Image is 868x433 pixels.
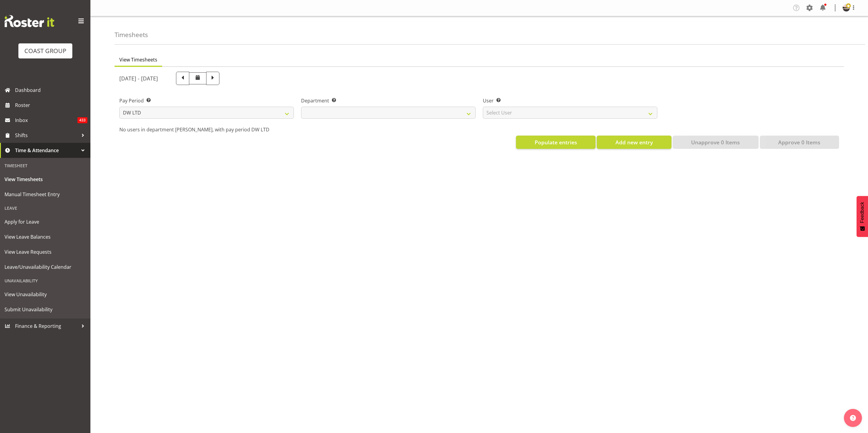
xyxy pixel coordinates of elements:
[5,290,86,299] span: View Unavailability
[2,244,89,259] a: View Leave Requests
[5,247,86,256] span: View Leave Requests
[15,322,78,331] span: Finance & Reporting
[15,131,78,140] span: Shifts
[119,56,157,63] span: View Timesheets
[2,229,89,244] a: View Leave Balances
[15,101,87,110] span: Roster
[760,136,839,149] button: Approve 0 Items
[2,159,89,172] div: Timesheet
[2,259,89,275] a: Leave/Unavailability Calendar
[119,75,158,82] h5: [DATE] - [DATE]
[119,97,294,104] label: Pay Period
[860,202,865,223] span: Feedback
[2,202,89,214] div: Leave
[673,136,759,149] button: Unapprove 0 Items
[5,217,86,226] span: Apply for Leave
[15,146,78,155] span: Time & Attendance
[691,138,740,146] span: Unapprove 0 Items
[119,126,839,133] p: No users in department [PERSON_NAME], with pay period DW LTD
[5,15,54,27] img: Rosterit website logo
[5,190,86,199] span: Manual Timesheet Entry
[535,138,577,146] span: Populate entries
[115,31,148,38] h4: Timesheets
[5,175,86,184] span: View Timesheets
[483,97,657,104] label: User
[2,302,89,317] a: Submit Unavailability
[5,262,86,271] span: Leave/Unavailability Calendar
[516,136,596,149] button: Populate entries
[850,415,856,421] img: help-xxl-2.png
[15,116,77,125] span: Inbox
[301,97,476,104] label: Department
[15,86,87,95] span: Dashboard
[24,46,66,55] div: COAST GROUP
[2,287,89,302] a: View Unavailability
[2,214,89,229] a: Apply for Leave
[5,305,86,314] span: Submit Unavailability
[615,138,653,146] span: Add new entry
[2,172,89,187] a: View Timesheets
[2,187,89,202] a: Manual Timesheet Entry
[2,275,89,287] div: Unavailability
[857,196,868,237] button: Feedback - Show survey
[77,117,87,123] span: 433
[5,232,86,241] span: View Leave Balances
[843,4,850,11] img: oliver-denforddc9b330c7edf492af7a6959a6be0e48b.png
[597,136,671,149] button: Add new entry
[778,138,820,146] span: Approve 0 Items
